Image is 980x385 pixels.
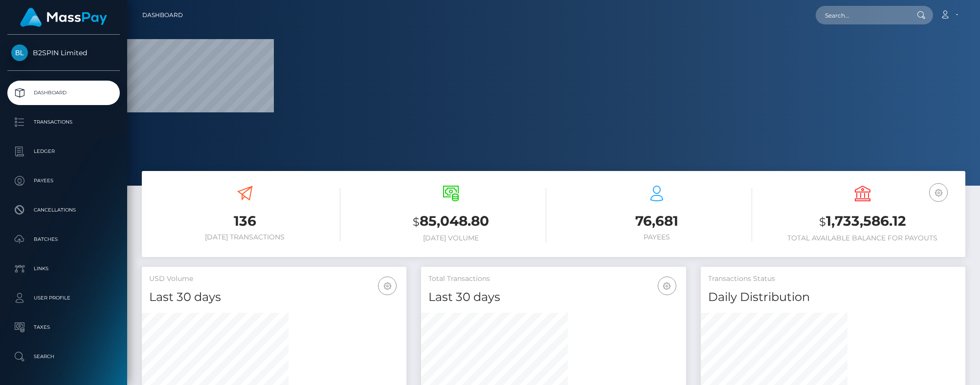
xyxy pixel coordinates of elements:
p: Transactions [11,115,116,129]
h4: Daily Distribution [708,289,958,306]
a: Ledger [7,139,120,164]
h3: 85,048.80 [355,212,546,232]
a: Cancellations [7,198,120,222]
a: Batches [7,227,120,252]
p: Ledger [11,144,116,159]
h3: 76,681 [561,212,752,231]
a: Transactions [7,110,120,134]
a: Links [7,257,120,281]
small: $ [819,215,826,229]
input: Search... [816,6,908,24]
p: Links [11,261,116,276]
a: User Profile [7,286,120,310]
h3: 136 [149,212,340,231]
p: Taxes [11,320,116,335]
a: Taxes [7,315,120,340]
small: $ [413,215,420,229]
p: User Profile [11,291,116,305]
a: Search [7,344,120,369]
p: Batches [11,232,116,247]
img: MassPay Logo [20,8,107,27]
img: B2SPIN Limited [11,44,28,61]
span: B2SPIN Limited [7,48,120,57]
a: Dashboard [7,81,120,105]
h4: Last 30 days [149,289,399,306]
h5: USD Volume [149,274,399,284]
p: Cancellations [11,203,116,217]
h6: Payees [561,233,752,241]
h6: [DATE] Transactions [149,233,340,241]
h5: Total Transactions [428,274,678,284]
p: Payees [11,173,116,188]
h5: Transactions Status [708,274,958,284]
h4: Last 30 days [428,289,678,306]
p: Dashboard [11,86,116,100]
h6: Total Available Balance for Payouts [767,234,958,242]
h6: [DATE] Volume [355,234,546,242]
a: Payees [7,169,120,193]
p: Search [11,349,116,364]
h3: 1,733,586.12 [767,212,958,232]
a: Dashboard [142,5,183,25]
